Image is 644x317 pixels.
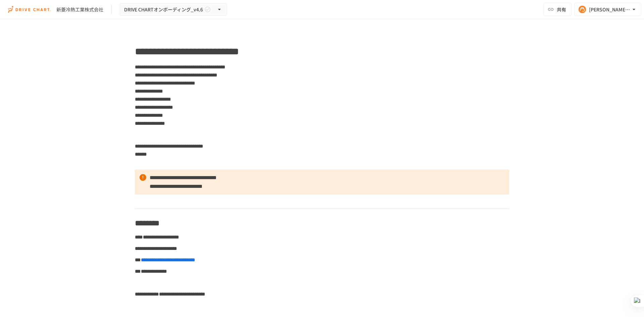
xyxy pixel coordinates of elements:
[56,6,103,13] div: 新菱冷熱工業株式会社
[557,6,566,13] span: 共有
[120,3,227,16] button: DRIVE CHARTオンボーディング_v4.6
[8,4,51,15] img: i9VDDS9JuLRLX3JIUyK59LcYp6Y9cayLPHs4hOxMB9W
[589,5,631,14] div: [PERSON_NAME][EMAIL_ADDRESS][DOMAIN_NAME]
[124,5,203,14] span: DRIVE CHARTオンボーディング_v4.6
[574,3,641,16] button: [PERSON_NAME][EMAIL_ADDRESS][DOMAIN_NAME]
[543,3,572,16] button: 共有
